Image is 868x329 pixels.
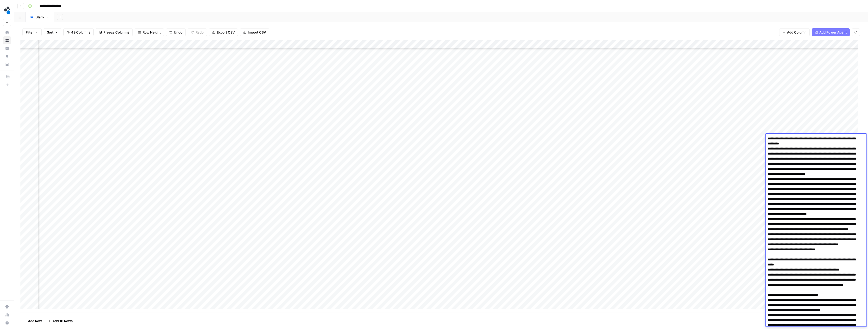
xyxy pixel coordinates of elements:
[63,28,94,36] button: 49 Columns
[188,28,207,36] button: Redo
[217,30,235,35] span: Export CSV
[3,6,12,15] img: spot.ai Logo
[3,36,11,44] a: Browse
[3,4,11,17] button: Workspace: spot.ai
[3,61,11,69] a: Your Data
[47,30,53,35] span: Sort
[36,15,44,20] div: Blank
[248,30,266,35] span: Import CSV
[96,28,133,36] button: Freeze Columns
[71,30,90,35] span: 49 Columns
[3,52,11,61] a: Opportunities
[52,318,73,323] span: Add 10 Rows
[779,28,810,36] button: Add Column
[3,44,11,52] a: Insights
[3,303,11,311] a: Settings
[166,28,186,36] button: Undo
[3,28,11,36] a: Home
[787,30,806,35] span: Add Column
[26,12,54,22] a: Blank
[174,30,182,35] span: Undo
[135,28,164,36] button: Row Height
[22,28,42,36] button: Filter
[44,28,61,36] button: Sort
[240,28,269,36] button: Import CSV
[209,28,238,36] button: Export CSV
[20,317,45,325] button: Add Row
[28,318,42,323] span: Add Row
[3,319,11,327] button: Help + Support
[812,28,850,36] button: Add Power Agent
[819,30,847,35] span: Add Power Agent
[143,30,161,35] span: Row Height
[26,30,34,35] span: Filter
[196,30,204,35] span: Redo
[3,311,11,319] a: Usage
[45,317,76,325] button: Add 10 Rows
[103,30,129,35] span: Freeze Columns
